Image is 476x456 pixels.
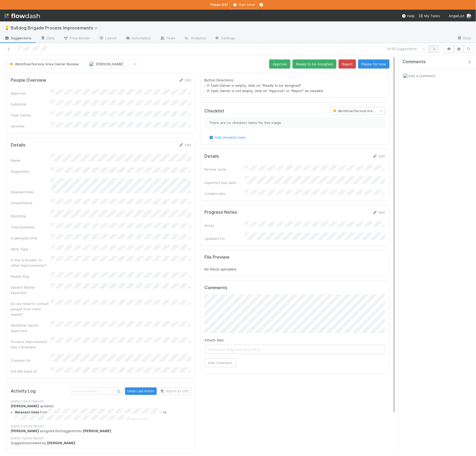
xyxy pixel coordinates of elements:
h5: File Preview [205,255,230,260]
div: Upvotes [11,123,51,129]
a: My Tasks [419,13,440,18]
div: assigned this Suggestion to [11,429,191,434]
div: Is this a blocker to other improvements? [11,257,51,268]
h5: Details [11,142,25,148]
img: logo-inverted-e16ddd16eac7371096b0.svg [4,11,40,20]
button: [PERSON_NAME] [84,59,126,69]
span: Flow Builder [63,35,90,41]
div: Workflow [11,213,51,219]
button: Undo Last Action [125,387,157,395]
div: No file(s) uploaded. [205,255,385,272]
img: avatar_04f2f553-352a-453f-b9fb-c6074dc60769.png [89,61,94,67]
h5: Activity Log [11,389,69,394]
a: Docs [453,34,476,43]
button: Approve [269,59,290,69]
img: avatar_b18de8e2-1483-4e81-aa60-0a3d21592880.png [466,13,472,19]
span: Button Directions: - If Task Owner is empty, click on "Ready to be assigned" - If Task Owner is n... [205,78,323,93]
div: updated: [11,404,191,421]
a: Flow Builder [59,34,95,43]
div: Process Improvement Day Candidate [11,339,51,350]
div: Do we need to consult people from other teams? [11,301,51,317]
button: Start timer [230,1,258,9]
div: Urgency/priority [11,235,51,241]
div: Approver [11,91,51,96]
a: Add checklist item [209,135,246,140]
div: Suggestion [11,169,51,174]
div: Relevant links [11,189,51,195]
div: There are no checklist items for this stage. [205,118,385,128]
div: Workflow Owner Approved [11,323,51,333]
div: Time Estimate [11,224,51,230]
input: Search activities... [70,387,124,395]
span: Bulldog Brigade Process Improvements [11,25,100,31]
div: Collaborator [205,191,245,196]
h5: Checklist [205,108,224,114]
strong: [PERSON_NAME] [47,441,75,445]
button: Pause for now [358,59,389,69]
a: Edit [179,143,191,147]
a: Edit [372,154,385,158]
button: Workflow/Service Area Owner Review [6,59,82,69]
span: Workflow/Service Area Owner Review [9,62,79,66]
h5: Details [205,154,219,159]
div: [DATE] 1:03:28 PM EDT [11,424,191,429]
span: [PERSON_NAME] [96,62,123,66]
div: Task Owner [11,112,51,118]
a: Edit [372,210,385,214]
div: Submitter [11,101,51,107]
div: Attachments [11,200,51,206]
img: avatar_b18de8e2-1483-4e81-aa60-0a3d21592880.png [403,73,408,78]
button: Ready to be Assigned [293,59,336,69]
div: [DATE] 1:03:05 PM EDT [11,436,191,441]
a: Analytics [180,34,211,43]
div: Suggestion created by [11,441,191,446]
div: Notes [205,223,245,228]
div: Work Type [11,246,51,252]
button: Reject [339,59,356,69]
a: Team [155,34,180,43]
strong: Relevant links [15,410,39,414]
span: Suggestions [4,35,32,41]
a: Layout [95,34,121,43]
a: Data [36,34,59,43]
strong: [PERSON_NAME] [11,429,39,433]
summary: Relevant links from to (show more) [15,409,191,421]
div: IOS DRI Slack ID [11,369,51,374]
button: Add Comment [205,358,236,367]
h5: Comments [205,285,385,291]
span: AngelList [449,14,464,18]
span: Add a comment... [408,74,437,78]
h5: People Overview [11,78,46,83]
strong: [PERSON_NAME] [83,429,111,433]
div: Help [402,13,415,18]
strong: [PERSON_NAME] [11,404,39,408]
a: Automation [121,34,155,43]
div: Created On [11,358,51,363]
label: Attach files: [205,337,225,343]
div: Expected Due date [205,180,245,185]
a: Settings [211,34,240,43]
div: Name [11,158,51,163]
span: Comments [403,59,426,65]
div: [DATE] 1:04:51 PM EDT [11,399,191,404]
h5: Progress Notes [205,210,237,215]
div: Review cycle [205,167,245,172]
span: Choose or drag and drop file(s) [205,345,385,354]
span: My Tasks [419,14,440,18]
strong: Timer Off [210,2,228,7]
span: Workflow/Service Area Owner Review [332,109,399,113]
button: Export as CSV [158,387,191,395]
div: Updated On [205,236,245,241]
span: 💡 [4,25,10,30]
span: (show more) [130,417,148,421]
div: Subject Matter Expertise [11,285,51,295]
div: Needs Eng. [11,274,51,279]
span: 1 of 74 Suggestions [386,46,417,51]
a: Edit [179,78,191,82]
